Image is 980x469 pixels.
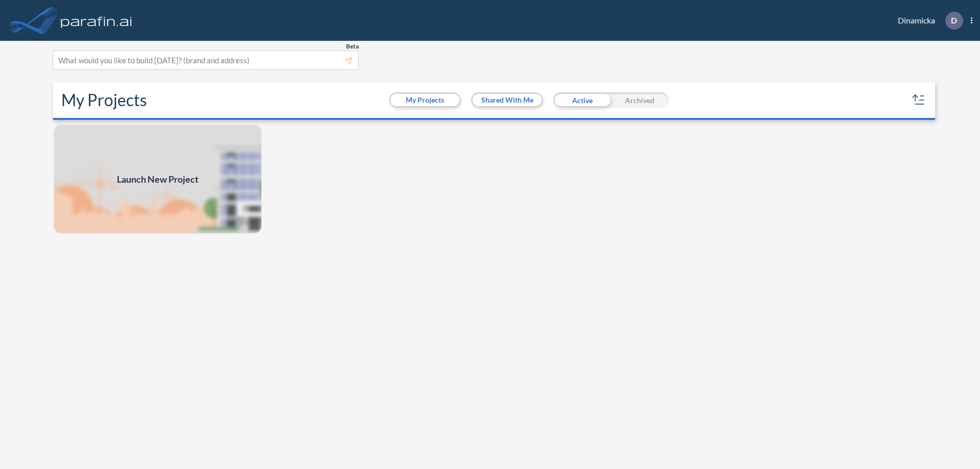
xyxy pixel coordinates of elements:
[473,94,542,106] button: Shared With Me
[883,12,972,30] div: Dinamicka
[553,92,611,108] div: Active
[117,172,199,186] span: Launch New Project
[951,16,957,25] p: D
[53,124,262,234] img: add
[53,124,262,234] a: Launch New Project
[911,92,927,108] button: sort
[611,92,669,108] div: Archived
[61,90,147,110] h2: My Projects
[346,42,359,51] span: Beta
[390,94,459,106] button: My Projects
[59,10,134,31] img: logo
